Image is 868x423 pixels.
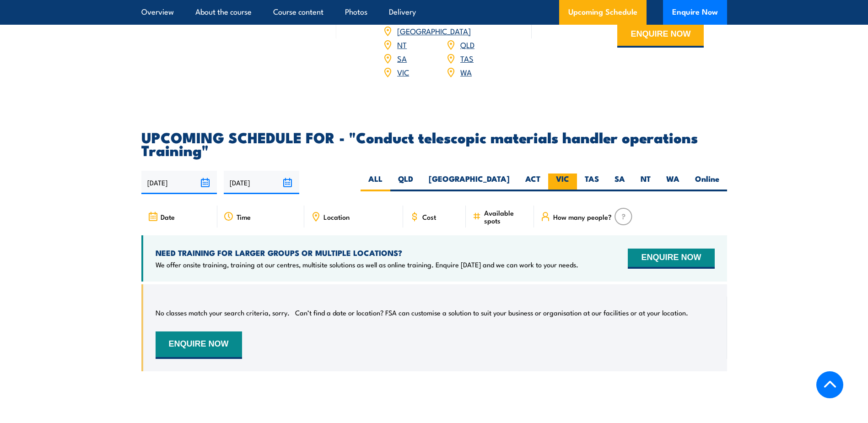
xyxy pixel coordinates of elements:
[397,25,471,36] a: [GEOGRAPHIC_DATA]
[577,174,607,191] label: TAS
[687,174,727,191] label: Online
[484,209,528,224] span: Available spots
[156,248,578,258] h4: NEED TRAINING FOR LARGER GROUPS OR MULTIPLE LOCATIONS?
[460,66,472,77] a: WA
[397,53,407,64] a: SA
[156,260,578,269] p: We offer onsite training, training at our centres, multisite solutions as well as online training...
[658,174,687,191] label: WA
[633,174,658,191] label: NT
[141,171,217,194] input: From date
[460,39,474,50] a: QLD
[361,174,390,191] label: ALL
[548,174,577,191] label: VIC
[421,174,518,191] label: [GEOGRAPHIC_DATA]
[390,174,421,191] label: QLD
[161,213,175,221] span: Date
[237,213,251,221] span: Time
[518,174,548,191] label: ACT
[156,331,242,359] button: ENQUIRE NOW
[617,23,704,48] button: ENQUIRE NOW
[224,171,299,194] input: To date
[156,308,290,317] p: No classes match your search criteria, sorry.
[397,66,409,77] a: VIC
[422,213,436,221] span: Cost
[295,308,688,317] p: Can’t find a date or location? FSA can customise a solution to suit your business or organisation...
[397,39,407,50] a: NT
[460,53,474,64] a: TAS
[323,213,350,221] span: Location
[141,130,727,156] h2: UPCOMING SCHEDULE FOR - "Conduct telescopic materials handler operations Training"
[553,213,612,221] span: How many people?
[628,249,714,269] button: ENQUIRE NOW
[607,174,633,191] label: SA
